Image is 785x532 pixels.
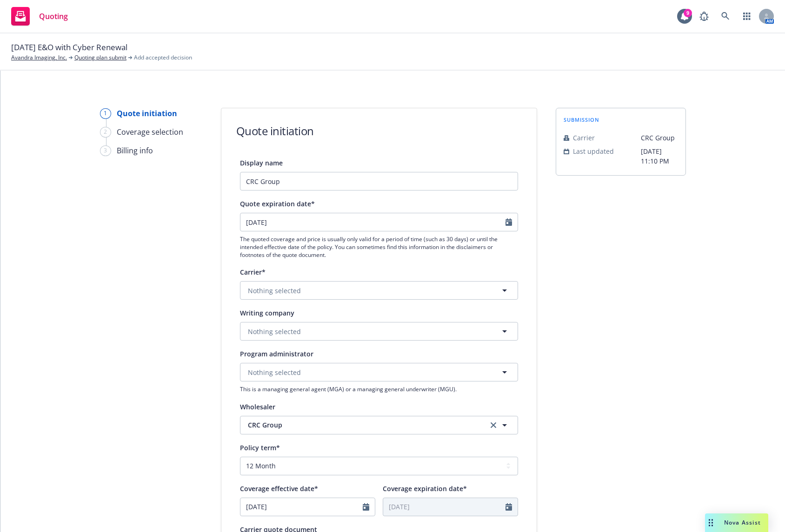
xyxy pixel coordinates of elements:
svg: Calendar [506,218,512,226]
a: Report a Bug [695,7,713,26]
span: Nothing selected [248,368,301,377]
div: Drag to move [705,513,717,532]
span: Quote expiration date* [240,199,315,208]
button: Nothing selected [240,281,518,300]
input: MM/DD/YYYY [240,213,506,231]
a: Quoting plan submit [74,53,126,62]
button: Nova Assist [705,513,768,532]
span: CRC Group [248,420,474,430]
div: 3 [100,145,111,156]
a: Avandra Imaging, Inc. [11,53,67,62]
span: Quoting [39,13,68,20]
a: Quoting [7,3,72,29]
span: submission [564,116,599,124]
a: clear selection [488,420,499,431]
span: Nothing selected [248,327,301,336]
span: Nova Assist [724,519,761,526]
input: MM/DD/YYYY [240,498,363,516]
span: Coverage effective date* [240,484,318,493]
span: Carrier* [240,268,266,276]
div: 1 [100,108,111,119]
span: CRC Group [641,133,678,143]
span: The quoted coverage and price is usually only valid for a period of time (such as 30 days) or unt... [240,235,518,259]
div: Coverage selection [117,126,183,138]
input: MM/DD/YYYY [383,498,506,516]
div: Quote initiation [117,108,177,119]
span: Nothing selected [248,286,301,296]
span: [DATE] E&O with Cyber Renewal [11,41,127,53]
span: [DATE] 11:10 PM [641,146,678,166]
div: 9 [684,9,692,17]
span: Display name [240,158,283,167]
svg: Calendar [363,503,369,511]
button: Nothing selected [240,363,518,381]
span: Wholesaler [240,402,275,411]
a: Search [716,7,735,26]
button: Nothing selected [240,322,518,341]
h1: Quote initiation [236,123,314,138]
div: 2 [100,127,111,138]
a: Switch app [738,7,756,26]
span: Policy term* [240,443,280,452]
span: Add accepted decision [134,53,192,62]
span: Last updated [573,146,614,156]
div: Billing info [117,145,153,156]
span: Coverage expiration date* [383,484,467,493]
span: Carrier [573,133,595,143]
span: Writing company [240,309,294,317]
span: This is a managing general agent (MGA) or a managing general underwriter (MGU). [240,385,518,393]
span: Program administrator [240,349,313,358]
button: CRC Groupclear selection [240,416,518,434]
svg: Calendar [506,503,512,511]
